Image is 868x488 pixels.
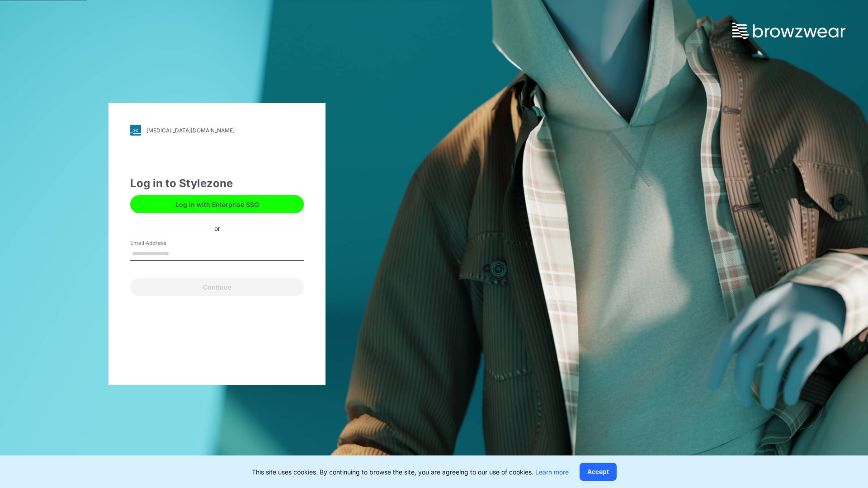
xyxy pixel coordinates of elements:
[130,125,304,136] a: [MEDICAL_DATA][DOMAIN_NAME]
[130,125,141,136] img: svg+xml;base64,PHN2ZyB3aWR0aD0iMjgiIGhlaWdodD0iMjgiIHZpZXdCb3g9IjAgMCAyOCAyOCIgZmlsbD0ibm9uZSIgeG...
[146,127,235,134] div: [MEDICAL_DATA][DOMAIN_NAME]
[130,175,304,192] div: Log in to Stylezone
[207,223,227,233] div: or
[732,23,845,39] img: browzwear-logo.73288ffb.svg
[580,463,617,481] button: Accept
[130,195,304,213] button: Log in with Enterprise SSO
[252,467,569,477] p: This site uses cookies. By continuing to browse the site, you are agreeing to our use of cookies.
[535,468,569,476] a: Learn more
[130,239,193,247] label: Email Address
